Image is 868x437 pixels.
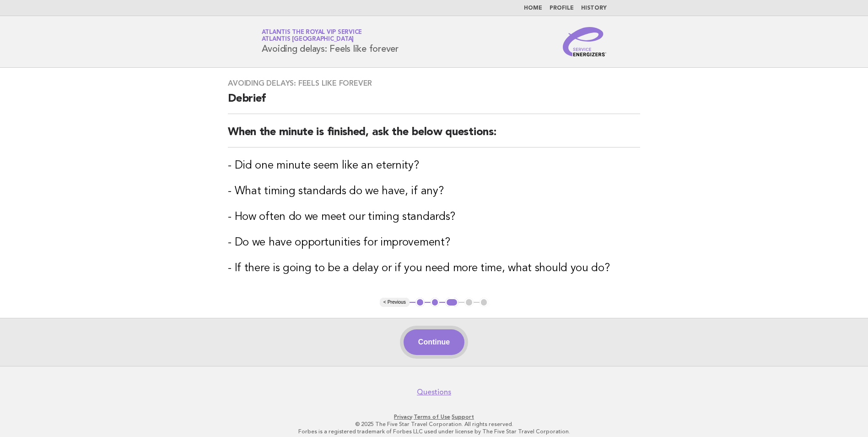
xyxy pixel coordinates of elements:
[404,329,464,355] button: Continue
[228,92,640,114] h2: Debrief
[154,428,714,435] p: Forbes is a registered trademark of Forbes LLC used under license by The Five Star Travel Corpora...
[262,29,362,42] a: Atlantis the Royal VIP ServiceAtlantis [GEOGRAPHIC_DATA]
[154,413,714,421] p: · ·
[431,298,440,307] button: 2
[228,125,640,147] h2: When the minute is finished, ask the below questions:
[417,388,451,397] a: Questions
[380,298,410,307] button: < Previous
[414,414,450,420] a: Terms of Use
[524,5,542,11] a: Home
[228,79,640,88] h3: Avoiding delays: Feels like forever
[394,414,412,420] a: Privacy
[154,421,714,428] p: © 2025 The Five Star Travel Corporation. All rights reserved.
[445,298,458,307] button: 3
[262,30,399,54] h1: Avoiding delays: Feels like forever
[228,210,640,224] h3: - How often do we meet our timing standards?
[563,27,607,56] img: Service Energizers
[262,37,354,43] span: Atlantis [GEOGRAPHIC_DATA]
[550,5,574,11] a: Profile
[228,184,640,199] h3: - What timing standards do we have, if any?
[452,414,474,420] a: Support
[228,261,640,276] h3: - If there is going to be a delay or if you need more time, what should you do?
[581,5,607,11] a: History
[228,235,640,250] h3: - Do we have opportunities for improvement?
[415,298,425,307] button: 1
[228,158,640,173] h3: - Did one minute seem like an eternity?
